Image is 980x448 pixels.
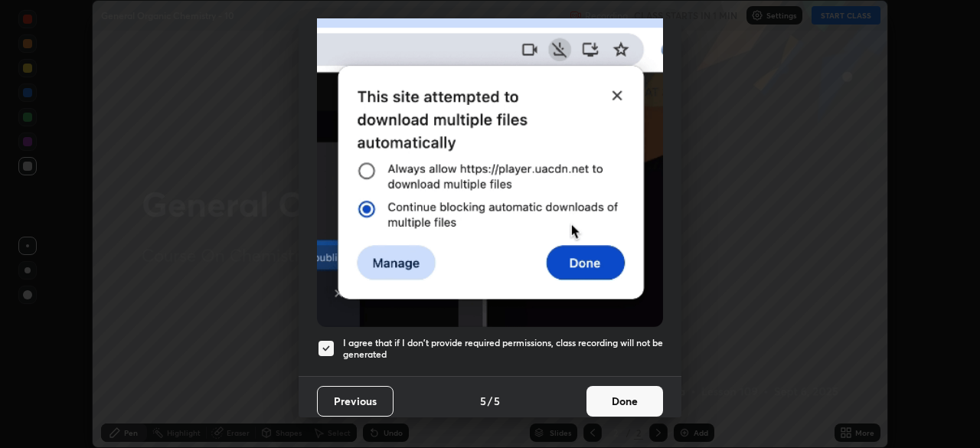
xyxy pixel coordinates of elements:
button: Done [586,386,663,417]
h4: / [488,393,492,409]
h5: I agree that if I don't provide required permissions, class recording will not be generated [343,337,663,361]
h4: 5 [480,393,486,409]
h4: 5 [494,393,500,409]
button: Previous [317,386,394,417]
